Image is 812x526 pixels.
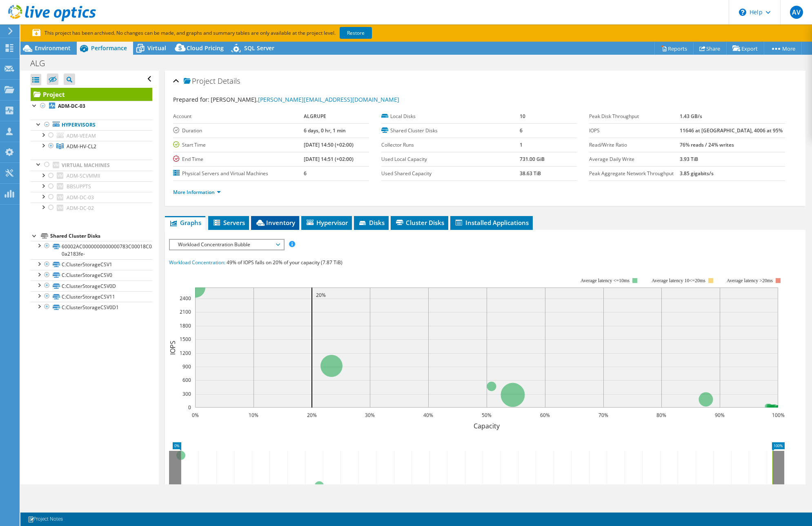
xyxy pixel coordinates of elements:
[31,270,152,281] a: C:ClusterStorageCSV0
[680,170,714,177] b: 3.85 gigabits/s
[32,29,432,38] p: This project has been archived. No changes can be made, and graphs and summary tables are only av...
[58,103,85,109] b: ADM-DC-03
[772,412,785,419] text: 100%
[249,412,258,419] text: 10%
[381,141,520,149] label: Collector Runs
[173,155,303,163] label: End Time
[67,132,96,139] span: ADM-VEEAM
[67,172,100,179] span: ADM-SCVMMII
[218,76,240,86] span: Details
[35,44,71,52] span: Environment
[589,141,680,149] label: Read/Write Ratio
[173,112,303,120] label: Account
[187,44,224,52] span: Cloud Pricing
[27,59,58,68] h1: ALG
[520,170,541,177] b: 38.63 TiB
[31,302,152,312] a: C:ClusterStorageCSV0D1
[182,363,191,370] text: 900
[211,96,399,103] span: [PERSON_NAME],
[244,44,274,52] span: SQL Server
[656,412,666,419] text: 80%
[67,205,94,212] span: ADM-DC-02
[423,412,433,419] text: 40%
[680,141,734,148] b: 76% reads / 24% writes
[188,404,191,411] text: 0
[652,278,705,283] tspan: Average latency 10<=20ms
[31,120,152,130] a: Hypervisors
[304,113,326,120] b: ALGRUPE
[790,6,803,19] span: AV
[680,156,698,163] b: 3.93 TiB
[589,155,680,163] label: Average Daily Write
[680,113,702,120] b: 1.43 GB/s
[31,241,152,259] a: 60002AC0000000000000783C00018C03-0a2183fe-
[739,9,746,16] svg: \n
[381,155,520,163] label: Used Local Capacity
[31,160,152,170] a: Virtual Machines
[168,340,177,354] text: IOPS
[169,218,201,227] span: Graphs
[31,130,152,141] a: ADM-VEEAM
[147,44,166,52] span: Virtual
[173,141,303,149] label: Start Time
[31,203,152,213] a: ADM-DC-02
[67,143,96,150] span: ADM-HV-CL2
[50,231,152,241] div: Shared Cluster Disks
[454,218,529,227] span: Installed Applications
[258,96,399,103] a: [PERSON_NAME][EMAIL_ADDRESS][DOMAIN_NAME]
[31,101,152,111] a: ADM-DC-03
[182,377,191,383] text: 600
[31,281,152,291] a: C:ClusterStorageCSV0D
[395,218,444,227] span: Cluster Disks
[340,27,372,39] a: Restore
[91,44,127,52] span: Performance
[304,127,346,134] b: 6 days, 0 hr, 1 min
[180,322,191,329] text: 1800
[169,259,225,266] span: Workload Concentration:
[304,156,354,163] b: [DATE] 14:51 (+02:00)
[727,278,773,283] text: Average latency >20ms
[589,169,680,178] label: Peak Aggregate Network Throughput
[212,218,245,227] span: Servers
[184,77,216,85] span: Project
[358,218,385,227] span: Disks
[482,412,492,419] text: 50%
[180,350,191,357] text: 1200
[654,42,694,55] a: Reports
[255,218,295,227] span: Inventory
[180,295,191,302] text: 2400
[174,240,279,250] span: Workload Concentration Bubble
[304,170,307,177] b: 6
[31,259,152,270] a: C:ClusterStorageCSV1
[474,421,500,430] text: Capacity
[726,42,764,55] a: Export
[173,96,209,103] label: Prepared for:
[31,291,152,302] a: C:ClusterStorageCSV11
[307,412,317,419] text: 20%
[520,156,545,163] b: 731.00 GiB
[31,88,152,101] a: Project
[31,141,152,152] a: ADM-HV-CL2
[693,42,727,55] a: Share
[581,278,630,283] tspan: Average latency <=10ms
[598,412,608,419] text: 70%
[173,189,221,196] a: More Information
[365,412,375,419] text: 30%
[304,141,354,148] b: [DATE] 14:50 (+02:00)
[192,412,199,419] text: 0%
[680,127,783,134] b: 11646 at [GEOGRAPHIC_DATA], 4006 at 95%
[764,42,802,55] a: More
[589,127,680,135] label: IOPS
[180,308,191,315] text: 2100
[520,127,523,134] b: 6
[67,183,91,190] span: BBSUPPTS
[31,192,152,203] a: ADM-DC-03
[715,412,725,419] text: 90%
[520,141,523,148] b: 1
[381,127,520,135] label: Shared Cluster Disks
[305,218,348,227] span: Hypervisor
[67,194,94,201] span: ADM-DC-03
[180,336,191,343] text: 1500
[227,259,343,266] span: 49% of IOPS falls on 20% of your capacity (7.87 TiB)
[173,127,303,135] label: Duration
